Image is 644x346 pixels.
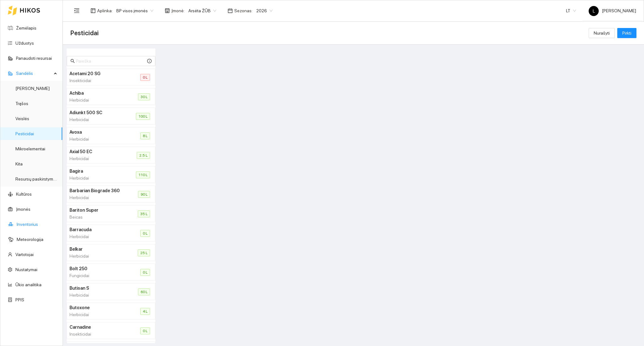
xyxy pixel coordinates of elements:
[116,6,153,15] span: BP visos įmonės
[70,4,83,17] button: menu-fold
[15,86,50,91] a: [PERSON_NAME]
[69,90,123,97] h4: Achiba
[138,288,150,295] span: 60 L
[140,308,150,315] span: 4 L
[69,265,125,272] h4: Bolt 250
[69,292,123,299] div: Herbicidai
[140,230,150,237] span: 0 L
[165,8,170,13] span: shop
[188,6,216,15] span: Arsėta ŽŪB
[69,233,125,240] div: Herbicidai
[15,116,29,121] a: Veislės
[138,93,150,100] span: 30 L
[69,97,123,103] div: Herbicidai
[70,59,75,63] span: search
[15,267,37,272] a: Nustatymai
[136,113,150,120] span: 100 L
[69,187,123,194] h4: Barbarian Biograde 360
[228,8,233,13] span: calendar
[256,6,273,15] span: 2026
[234,7,253,14] span: Sezonas :
[16,192,32,197] a: Kultūros
[69,136,125,142] div: Herbicidai
[16,25,36,31] a: Žemėlapis
[138,210,150,217] span: 35 L
[69,253,123,259] div: Herbicidai
[69,155,122,162] div: Herbicidai
[69,285,123,292] h4: Butisan S
[69,70,125,77] h4: Acetami 20 SG
[69,272,125,279] div: Fungicidai
[74,8,80,14] span: menu-fold
[17,237,43,242] a: Meteorologija
[617,28,636,38] button: Pirkti
[171,7,185,14] span: Įmonė :
[91,8,96,13] span: layout
[69,175,121,181] div: Herbicidai
[15,282,42,287] a: Ūkio analitika
[140,132,150,139] span: 8 L
[69,194,123,201] div: Herbicidai
[589,8,636,13] span: [PERSON_NAME]
[69,116,121,123] div: Herbicidai
[15,297,24,302] a: PPIS
[15,41,34,46] a: Užduotys
[16,207,31,212] a: Įmonės
[566,6,576,15] span: LT
[15,101,28,106] a: Trąšos
[69,246,123,253] h4: Belkar
[69,129,125,136] h4: Avoxa
[69,109,121,116] h4: Adiunkt 500 SC
[70,28,99,38] span: Pesticidai
[140,327,150,334] span: 0 L
[76,58,146,64] input: Paieška
[69,331,125,338] div: Insekticidai
[69,168,121,175] h4: Bagira
[69,324,125,331] h4: Carnadine
[15,176,58,181] a: Resursų paskirstymas
[69,311,125,318] div: Herbicidai
[15,161,23,166] a: Kita
[140,74,150,81] span: 0 L
[69,214,123,220] div: Beicas
[593,6,595,16] span: L
[17,222,38,227] a: Inventorius
[16,56,52,61] a: Panaudoti resursai
[97,7,113,14] span: Aplinka :
[589,28,615,38] button: Nurašyti
[622,30,631,36] span: Pirkti
[69,226,125,233] h4: Barracuda
[15,252,34,257] a: Vartotojai
[137,152,150,159] span: 2.5 L
[69,77,125,84] div: Insekticidai
[147,59,152,63] span: info-circle
[138,191,150,198] span: 90 L
[69,207,123,214] h4: Bariton Super
[16,67,52,80] span: Sandėlis
[140,269,150,276] span: 0 L
[69,148,122,155] h4: Axial 50 EC
[15,146,45,151] a: Mikroelementai
[594,30,610,36] span: Nurašyti
[15,131,34,136] a: Pesticidai
[136,171,150,178] span: 110 L
[138,249,150,256] span: 25 L
[69,304,125,311] h4: Butoxone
